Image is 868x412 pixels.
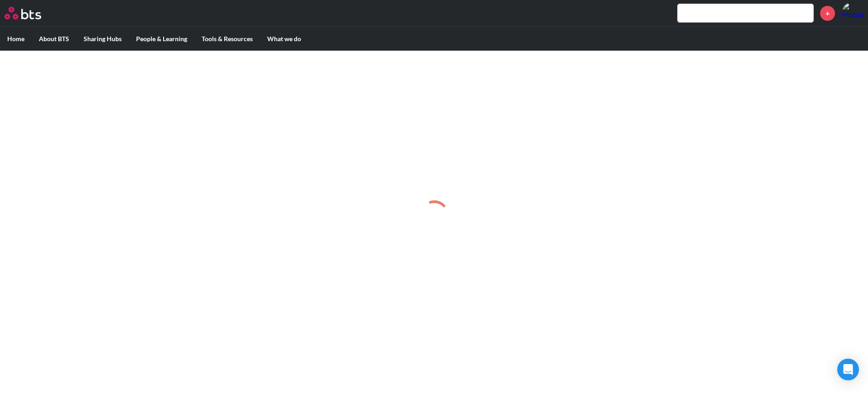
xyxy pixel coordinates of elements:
img: Motolani Osinowo [842,2,863,24]
label: Tools & Resources [194,27,260,51]
a: Profile [842,2,863,24]
label: What we do [260,27,308,51]
label: Sharing Hubs [76,27,129,51]
a: + [820,6,835,21]
div: Open Intercom Messenger [837,359,859,380]
label: People & Learning [129,27,194,51]
img: BTS Logo [5,7,41,19]
a: Go home [5,7,58,19]
label: About BTS [32,27,76,51]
